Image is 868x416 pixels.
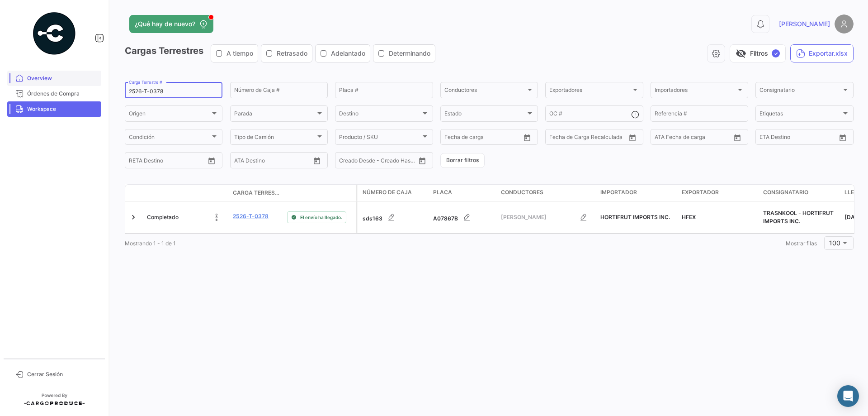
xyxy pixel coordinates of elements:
button: Open calendar [520,131,534,144]
a: Overview [7,71,101,86]
span: Tipo de Camión [234,135,316,142]
span: [PERSON_NAME] [779,19,830,29]
span: Importadores [655,88,736,95]
span: Origen [129,112,210,118]
input: ATA Desde [655,135,682,142]
button: Determinando [373,45,435,62]
span: [PERSON_NAME] [501,213,575,221]
span: 100 [829,239,840,247]
input: Creado Desde [339,158,373,165]
img: placeholder-user.png [835,14,854,33]
a: 2526-T-0378 [233,212,269,220]
datatable-header-cell: Número de Caja [357,185,429,201]
span: Producto / SKU [339,135,420,142]
img: powered-by.png [32,11,77,56]
span: El envío ha llegado. [300,214,342,221]
span: visibility_off [736,48,746,59]
datatable-header-cell: Conductores [497,185,597,201]
button: ¿Qué hay de nuevo? [129,15,213,33]
span: Cerrar Sesión [27,370,98,378]
span: Placa [433,188,452,196]
a: Workspace [7,101,101,117]
span: Etiquetas [759,112,841,118]
h3: Cargas Terrestres [125,44,438,62]
input: Hasta [151,158,188,165]
span: Conductores [444,88,526,95]
a: Expand/Collapse Row [129,213,138,222]
input: Desde [444,135,461,142]
input: Creado Hasta [379,158,415,165]
span: Mostrando 1 - 1 de 1 [125,240,176,247]
span: Importador [600,188,637,196]
input: Desde [759,135,776,142]
span: ¿Qué hay de nuevo? [135,19,195,29]
span: Overview [27,74,98,82]
input: ATA Hasta [268,158,304,165]
datatable-header-cell: Placa [429,185,497,201]
div: sds163 [363,208,426,226]
button: Open calendar [310,154,324,167]
span: Condición [129,135,210,142]
span: A tiempo [226,49,253,58]
button: Open calendar [415,154,429,167]
button: A tiempo [211,45,258,62]
datatable-header-cell: Carga Terrestre # [229,185,283,201]
span: TRASNKOOL - HORTIFRUT IMPORTS INC. [763,210,834,225]
span: Órdenes de Compra [27,90,98,98]
button: Open calendar [836,131,849,144]
input: Hasta [467,135,503,142]
datatable-header-cell: Consignatario [759,185,841,201]
span: Número de Caja [363,188,412,196]
span: Exportadores [549,88,631,95]
span: Retrasado [277,49,307,58]
div: A07867B [433,208,494,226]
a: Órdenes de Compra [7,86,101,101]
span: Destino [339,112,420,118]
span: ✓ [772,49,780,57]
button: Adelantado [316,45,370,62]
span: Estado [444,112,526,118]
button: Exportar.xlsx [790,44,854,62]
span: Consignatario [763,188,808,196]
span: Consignatario [759,88,841,95]
span: Determinando [389,49,430,58]
button: Borrar filtros [440,153,485,168]
datatable-header-cell: Estado [143,189,229,196]
datatable-header-cell: Exportador [678,185,759,201]
button: Open calendar [205,154,218,167]
input: Desde [549,135,566,142]
input: ATA Hasta [689,135,725,142]
input: Hasta [572,135,608,142]
button: visibility_offFiltros✓ [730,44,786,62]
span: Carga Terrestre # [233,189,280,197]
input: ATA Desde [234,158,262,165]
span: Workspace [27,105,98,113]
span: Adelantado [331,49,365,58]
div: Abrir Intercom Messenger [837,385,859,407]
span: Mostrar filas [786,240,817,247]
span: Conductores [501,188,543,196]
span: Parada [234,112,316,118]
datatable-header-cell: Delay Status [283,189,356,196]
button: Open calendar [626,131,639,144]
datatable-header-cell: Importador [597,185,678,201]
input: Hasta [782,135,818,142]
button: Retrasado [261,45,312,62]
span: HFEX [682,214,696,220]
span: HORTIFRUT IMPORTS INC. [600,214,670,220]
button: Open calendar [731,131,744,144]
input: Desde [129,158,145,165]
span: Exportador [682,188,719,196]
span: Completado [147,213,179,221]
